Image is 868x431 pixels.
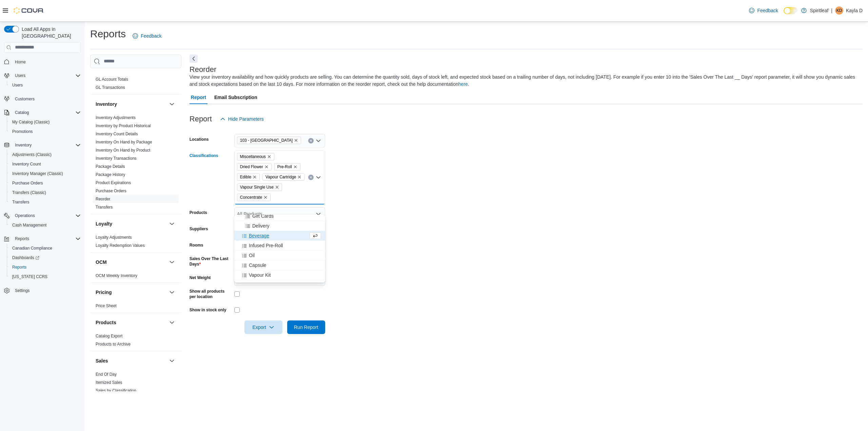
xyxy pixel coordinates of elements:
[190,256,232,267] label: Sales Over The Last Days
[96,289,166,296] button: Pricing
[1,140,83,150] button: Inventory
[12,72,81,80] span: Users
[96,372,117,377] a: End Of Day
[168,100,176,108] button: Inventory
[12,72,28,80] button: Users
[228,116,264,122] span: Hide Parameters
[96,259,107,266] h3: OCM
[96,148,150,153] span: Inventory On Hand by Product
[7,188,83,197] button: Transfers (Classic)
[7,159,83,169] button: Inventory Count
[240,194,262,201] span: Concentrate
[9,263,81,271] span: Reports
[9,221,81,229] span: Cash Management
[9,189,81,197] span: Transfers (Classic)
[168,62,176,70] button: Finance
[274,163,300,171] span: Pre-Roll
[240,174,251,180] span: Edible
[9,263,29,271] a: Reports
[9,254,81,262] span: Dashboards
[130,29,164,43] a: Feedback
[784,7,798,14] input: Dark Mode
[96,101,117,107] h3: Inventory
[9,170,81,178] span: Inventory Manager (Classic)
[262,173,304,181] span: Vapour Cartridge
[237,153,274,160] span: Miscellaneous
[96,188,126,194] span: Purchase Orders
[96,235,132,240] a: Loyalty Adjustments
[217,112,267,126] button: Hide Parameters
[190,115,212,123] h3: Report
[96,220,166,227] button: Loyalty
[96,319,116,326] h3: Products
[234,280,325,290] button: Milled Flower
[12,152,52,157] span: Adjustments (Classic)
[9,81,81,89] span: Users
[9,128,81,136] span: Promotions
[287,320,325,334] button: Run Report
[96,85,125,90] span: GL Transactions
[7,272,83,281] button: [US_STATE] CCRS
[7,262,83,272] button: Reports
[1,71,83,80] button: Users
[9,221,49,229] a: Cash Management
[96,115,136,120] span: Inventory Adjustments
[12,58,28,66] a: Home
[96,77,128,82] a: GL Account Totals
[308,138,314,143] button: Clear input
[15,59,26,65] span: Home
[12,95,37,103] a: Customers
[275,185,279,189] button: Remove Vapour Single Use from selection in this group
[237,163,272,171] span: Dried Flower
[12,274,47,279] span: [US_STATE] CCRS
[15,288,29,293] span: Settings
[96,205,113,210] a: Transfers
[12,235,81,243] span: Reports
[96,172,125,177] a: Package History
[12,95,81,103] span: Customers
[240,153,266,160] span: Miscellaneous
[12,287,32,295] a: Settings
[90,114,181,214] div: Inventory
[90,332,181,351] div: Products
[7,80,83,90] button: Users
[7,243,83,253] button: Canadian Compliance
[1,286,83,295] button: Settings
[12,129,33,134] span: Promotions
[9,151,54,159] a: Adjustments (Classic)
[12,82,23,88] span: Users
[12,246,52,251] span: Canadian Compliance
[96,132,138,136] a: Inventory Count Details
[141,33,161,39] span: Feedback
[277,163,292,170] span: Pre-Roll
[253,175,257,179] button: Remove Edible from selection in this group
[9,170,66,178] a: Inventory Manager (Classic)
[240,137,293,144] span: 103 - [GEOGRAPHIC_DATA]
[9,179,81,187] span: Purchase Orders
[249,232,269,239] span: Beverage
[190,226,208,232] label: Suppliers
[96,388,136,393] a: Sales by Classification
[96,388,136,393] span: Sales by Classification
[9,244,55,252] a: Canadian Compliance
[190,55,198,63] button: Next
[12,109,81,117] span: Catalog
[234,251,325,260] button: Oil
[9,189,49,197] a: Transfers (Classic)
[96,123,151,129] span: Inventory by Product Historical
[12,141,81,149] span: Inventory
[12,212,81,220] span: Operations
[746,4,781,17] a: Feedback
[96,380,122,385] a: Itemized Sales
[96,156,137,161] a: Inventory Transactions
[96,164,125,169] a: Package Details
[96,273,137,278] a: OCM Weekly Inventory
[293,165,297,169] button: Remove Pre-Roll from selection in this group
[15,73,25,78] span: Users
[96,243,145,248] span: Loyalty Redemption Values
[252,213,274,219] span: Gift Cards
[234,211,325,221] button: Gift Cards
[234,270,325,280] button: Vapour Kit
[9,118,81,126] span: My Catalog (Classic)
[9,160,44,168] a: Inventory Count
